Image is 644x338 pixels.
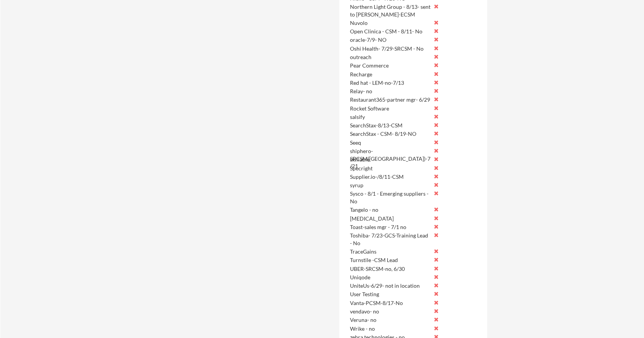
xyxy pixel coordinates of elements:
[350,223,431,231] div: Toast-sales mgr - 7/1 no
[350,325,431,333] div: Wrike - no
[350,96,431,104] div: Restaurant365-partner mgr- 6/29
[350,265,431,273] div: UBER-SRCSM-no, 6/30
[350,215,431,223] div: [MEDICAL_DATA]
[350,316,431,324] div: Veruna- no
[350,165,431,172] div: Specright
[350,248,431,256] div: TraceGains
[350,36,431,44] div: oracle-7/9- NO
[350,232,431,247] div: Toshiba- 7/23-GCS-Training Lead - No
[350,256,431,264] div: Turnstile -CSM Lead
[350,45,431,53] div: Oshi Health- 7/29-SRCSM - No
[350,3,431,18] div: Northern Light Group - 8/13- sent to [PERSON_NAME]-ECSM
[350,299,431,307] div: Vanta-PCSM-8/17-No
[350,290,431,298] div: User Testing
[350,79,431,87] div: Red hat - LEM-no-7/13
[350,147,431,170] div: shiphero-SRCSM([GEOGRAPHIC_DATA])-7/21
[350,62,431,69] div: Pear Commerce
[350,173,431,181] div: Supplier.io-/8/11-CSM
[350,308,431,315] div: vendavo- no
[350,130,431,138] div: SearchStax - CSM- 8/19-NO
[350,282,431,290] div: UniteUs-6/29- not in location
[350,206,431,214] div: Tangelo - no
[350,53,431,61] div: outreach
[350,87,431,95] div: Relay- no
[350,181,431,189] div: syrup
[350,105,431,112] div: Rocket Software
[350,156,431,163] div: skillable
[350,122,431,129] div: SearchStax-8/13-CSM
[350,28,431,35] div: Open Clinica - CSM - 8/11- No
[350,274,431,281] div: Uniqode
[350,139,431,147] div: Seeq
[350,190,431,205] div: Sysco - 8/1 - Emerging suppliers - No
[350,71,431,78] div: Recharge
[350,19,431,27] div: Nuvolo
[350,113,431,121] div: salsify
